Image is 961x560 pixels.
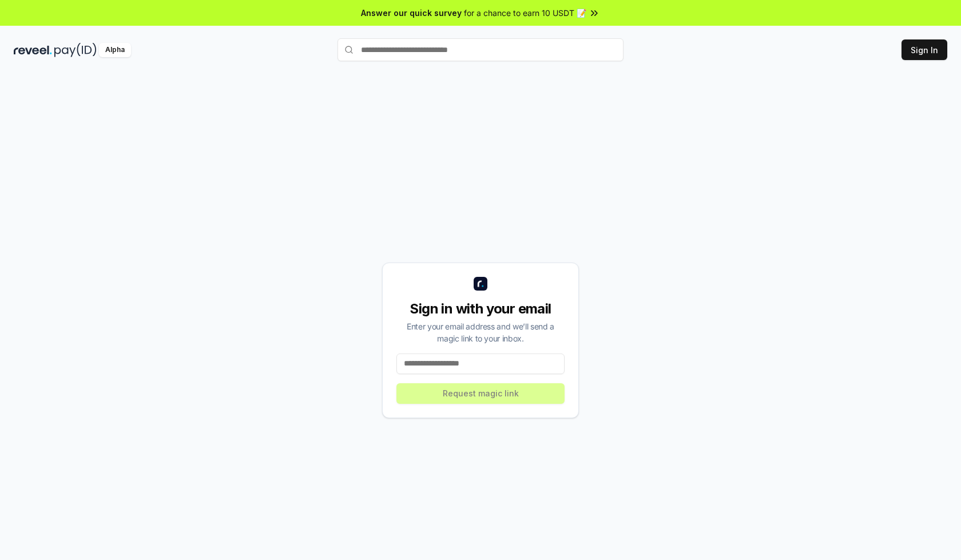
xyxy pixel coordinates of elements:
[396,320,565,344] div: Enter your email address and we’ll send a magic link to your inbox.
[54,43,97,57] img: pay_id
[396,300,565,318] div: Sign in with your email
[14,43,52,57] img: reveel_dark
[464,7,586,19] span: for a chance to earn 10 USDT 📝
[902,39,947,60] button: Sign In
[474,277,487,291] img: logo_small
[99,43,131,57] div: Alpha
[361,7,462,19] span: Answer our quick survey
